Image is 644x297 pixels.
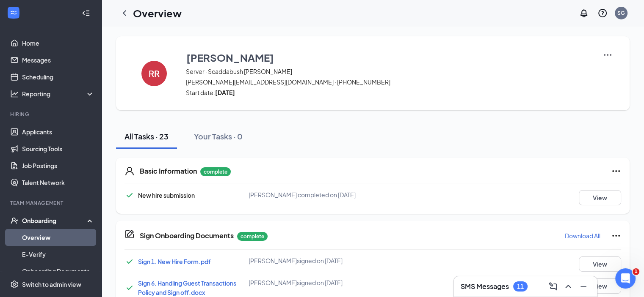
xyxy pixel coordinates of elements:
[579,278,621,294] button: View
[133,50,175,97] button: RR
[124,229,135,239] svg: CompanyDocumentIcon
[561,280,575,293] button: ChevronUp
[546,280,560,293] button: ComposeMessage
[617,9,625,16] div: SG
[186,50,592,65] button: [PERSON_NAME]
[9,8,18,17] svg: WorkstreamLogo
[22,280,81,289] div: Switch to admin view
[565,232,600,240] p: Download All
[22,90,95,98] div: Reporting
[215,89,235,96] strong: [DATE]
[22,123,94,140] a: Applicants
[611,166,621,176] svg: Ellipses
[249,256,414,265] div: [PERSON_NAME] signed on [DATE]
[461,282,509,291] h3: SMS Messages
[22,216,87,225] div: Onboarding
[186,67,592,76] span: Server · Scaddabush [PERSON_NAME]
[124,131,169,142] div: All Tasks · 23
[563,281,573,292] svg: ChevronUp
[22,229,94,246] a: Overview
[611,231,621,241] svg: Ellipses
[186,88,592,97] span: Start date:
[633,268,639,275] span: 1
[22,263,94,280] a: Onboarding Documents
[200,167,231,176] p: complete
[186,78,592,86] span: [PERSON_NAME][EMAIL_ADDRESS][DOMAIN_NAME] · [PHONE_NUMBER]
[124,256,135,267] svg: Checkmark
[138,279,236,296] a: Sign 6. Handling Guest Transactions Policy and Sign off.docx
[22,246,94,263] a: E-Verify
[140,166,197,176] h5: Basic Information
[22,140,94,157] a: Sourcing Tools
[603,50,613,60] img: More Actions
[10,90,19,98] svg: Analysis
[517,283,524,290] div: 11
[22,68,94,85] a: Scheduling
[124,190,135,200] svg: Checkmark
[10,280,19,289] svg: Settings
[579,190,621,205] button: View
[138,191,195,199] span: New hire submission
[186,50,274,65] h3: [PERSON_NAME]
[597,8,608,18] svg: QuestionInfo
[22,35,94,52] a: Home
[22,52,94,68] a: Messages
[22,157,94,174] a: Job Postings
[577,280,590,293] button: Minimize
[578,281,589,292] svg: Minimize
[10,199,93,207] div: Team Management
[10,216,19,225] svg: UserCheck
[249,191,356,199] span: [PERSON_NAME] completed on [DATE]
[564,229,601,243] button: Download All
[194,131,243,142] div: Your Tasks · 0
[548,281,558,292] svg: ComposeMessage
[124,283,135,293] svg: Checkmark
[124,166,135,176] svg: User
[249,278,414,287] div: [PERSON_NAME] signed on [DATE]
[10,111,93,118] div: Hiring
[149,71,160,76] h4: RR
[579,256,621,272] button: View
[82,9,90,17] svg: Collapse
[138,258,211,265] a: Sign 1. New Hire Form.pdf
[140,231,234,240] h5: Sign Onboarding Documents
[22,174,94,191] a: Talent Network
[615,268,636,289] iframe: Intercom live chat
[133,6,182,20] h1: Overview
[579,8,589,18] svg: Notifications
[119,8,130,18] svg: ChevronLeft
[237,232,268,241] p: complete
